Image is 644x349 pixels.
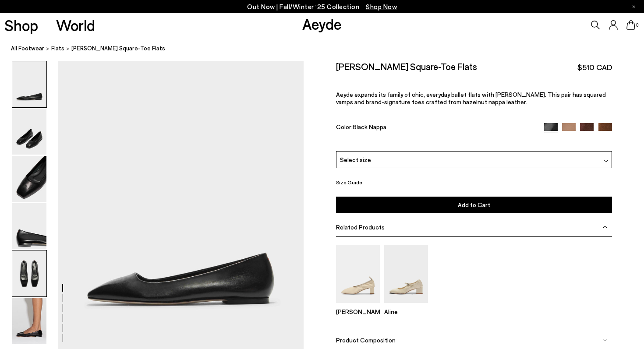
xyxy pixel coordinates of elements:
[353,123,386,130] span: Black Nappa
[11,44,44,53] a: All Footwear
[626,20,635,30] a: 0
[336,61,477,72] h2: [PERSON_NAME] Square-Toe Flats
[458,201,490,208] span: Add to Cart
[4,18,38,33] a: Shop
[384,297,428,315] a: Aline Leather Mary-Jane Pumps Aline
[56,18,95,33] a: World
[247,1,397,12] p: Out Now | Fall/Winter ‘25 Collection
[12,109,46,155] img: Ida Leather Square-Toe Flats - Image 2
[51,44,64,53] a: flats
[12,250,46,296] img: Ida Leather Square-Toe Flats - Image 5
[12,156,46,202] img: Ida Leather Square-Toe Flats - Image 3
[336,223,385,231] span: Related Products
[336,91,612,106] p: Aeyde expands its family of chic, everyday ballet flats with [PERSON_NAME]. This pair has squared...
[336,308,380,315] p: [PERSON_NAME]
[603,225,607,229] img: svg%3E
[336,177,362,188] button: Size Guide
[11,37,644,61] nav: breadcrumb
[603,338,607,342] img: svg%3E
[336,297,380,315] a: Narissa Ruched Pumps [PERSON_NAME]
[336,123,535,133] div: Color:
[71,44,165,53] span: [PERSON_NAME] Square-Toe Flats
[577,62,612,73] span: $510 CAD
[336,197,612,213] button: Add to Cart
[336,336,396,344] span: Product Composition
[384,308,428,315] p: Aline
[12,298,46,344] img: Ida Leather Square-Toe Flats - Image 6
[302,14,342,33] a: Aeyde
[604,159,608,163] img: svg%3E
[384,245,428,303] img: Aline Leather Mary-Jane Pumps
[51,45,64,52] span: flats
[336,245,380,303] img: Narissa Ruched Pumps
[12,203,46,249] img: Ida Leather Square-Toe Flats - Image 4
[635,23,640,28] span: 0
[366,3,397,11] span: Navigate to /collections/new-in
[340,155,371,164] span: Select size
[12,61,46,107] img: Ida Leather Square-Toe Flats - Image 1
